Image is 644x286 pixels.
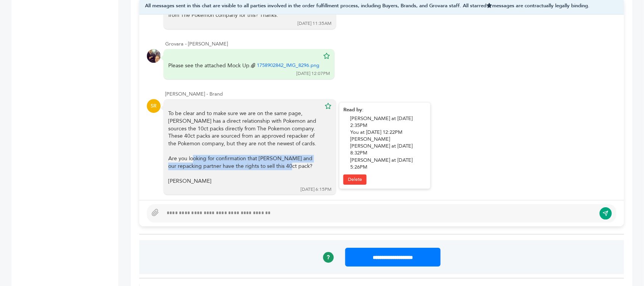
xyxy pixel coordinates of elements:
div: Grovara - [PERSON_NAME] [165,41,617,47]
div: Are you looking for confirmation that [PERSON_NAME] and our repacking partner have the rights to ... [168,155,321,170]
div: Please see the attached Mock Up. [168,60,319,69]
a: ? [323,252,334,263]
strong: Read by: [343,106,364,113]
div: You at [DATE] 12:22PM [350,129,427,136]
div: [DATE] 12:07PM [296,70,330,77]
div: SR [147,99,161,113]
a: Delete [343,174,367,185]
div: [PERSON_NAME] at [DATE] 5:26PM [350,157,427,171]
div: [PERSON_NAME] [PERSON_NAME] at [DATE] 8:32PM [350,136,427,157]
a: 1758902842_IMG_8296.png [257,62,319,69]
div: [PERSON_NAME] [168,177,321,185]
div: [PERSON_NAME] - Brand [165,91,617,97]
div: [PERSON_NAME] at [DATE] 2:35PM [350,115,427,129]
div: To be clear and to make sure we are on the same page, [PERSON_NAME] has a direct relationship wit... [168,110,321,185]
div: [DATE] 6:15PM [301,186,332,193]
div: [DATE] 11:35AM [298,20,332,27]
